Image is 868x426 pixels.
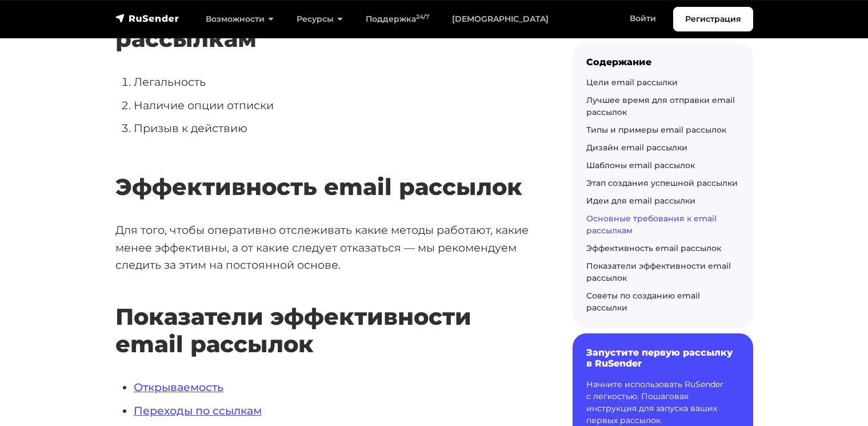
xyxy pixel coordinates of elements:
[586,57,739,67] div: Содержание
[673,7,753,31] a: Регистрация
[115,221,536,274] p: Для того, чтобы оперативно отслеживать какие методы работают, какие менее эффективны, а от какие ...
[586,142,687,153] a: Дизайн email рассылки
[134,404,262,417] a: Переходы по ссылкам
[586,347,739,369] h6: Запустите первую рассылку в RuSender
[586,243,721,253] a: Эффективность email рассылок
[115,140,536,201] h2: Эффективность email рассылок
[285,7,354,31] a: Ресурсы
[586,125,726,135] a: Типы и примеры email рассылок
[586,95,735,117] a: Лучшее время для отправки email рассылок
[618,7,667,30] a: Войти
[134,73,536,91] li: Легальность
[134,380,223,394] a: Открываемость
[416,13,429,21] sup: 24/7
[586,160,695,170] a: Шаблоны email рассылок
[586,178,738,188] a: Этап создания успешной рассылки
[194,7,285,31] a: Возможности
[354,7,441,31] a: Поддержка24/7
[115,13,179,24] img: RuSender
[115,269,536,358] h2: Показатели эффективности email рассылок
[134,120,536,137] li: Призыв к действию
[586,290,700,313] a: Советы по созданию email рассылки
[586,196,695,206] a: Идеи для email рассылки
[134,97,536,114] li: Наличие опции отписки
[586,213,717,236] a: Основные требования к email рассылкам
[586,77,678,87] a: Цели email рассылки
[586,261,731,283] a: Показатели эффективности email рассылок
[441,7,560,31] a: [DEMOGRAPHIC_DATA]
